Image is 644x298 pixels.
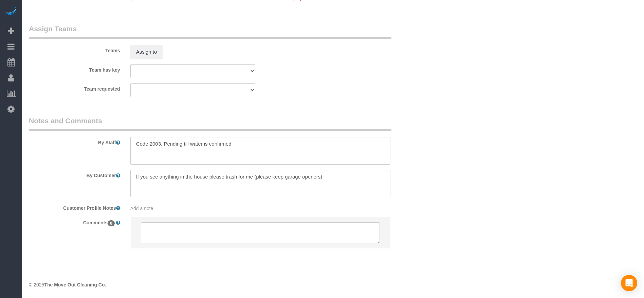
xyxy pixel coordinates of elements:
[44,282,106,287] strong: The Move Out Cleaning Co.
[24,202,125,211] label: Customer Profile Notes
[621,275,637,291] div: Open Intercom Messenger
[130,45,163,59] button: Assign to
[24,217,125,226] label: Comments
[29,116,391,131] legend: Notes and Comments
[24,137,125,146] label: By Staff
[4,7,18,16] img: Automaid Logo
[24,64,125,73] label: Team has key
[24,170,125,179] label: By Customer
[130,206,153,211] span: Add a note
[29,281,637,288] div: © 2025
[29,24,391,39] legend: Assign Teams
[24,45,125,54] label: Teams
[24,83,125,92] label: Team requested
[108,220,115,226] span: 0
